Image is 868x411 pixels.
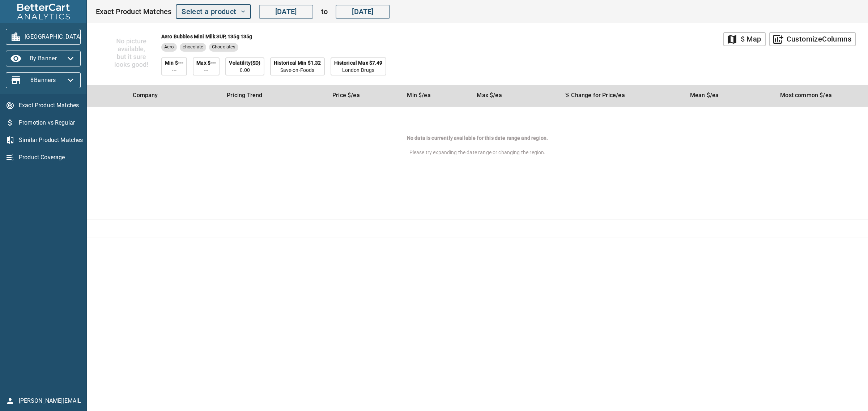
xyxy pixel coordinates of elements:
span: Most common of Current $/ea [780,92,832,99]
div: Min $--- [165,59,183,66]
img: BetterCart Analytics Logo [14,2,72,22]
div: Aero Bubbles Mini Milk SUP, 135g 135g [161,33,252,40]
span: Product Coverage [19,153,81,162]
div: Max $--- [196,59,216,66]
span: [GEOGRAPHIC_DATA] [12,31,75,43]
div: $ Map [741,33,761,46]
img: Aero Bubbles Mini Milk SUP, 135g [104,26,158,80]
span: --- [204,66,208,74]
span: Price per each [332,92,360,99]
div: Volatility(SD) [225,57,264,75]
button: [GEOGRAPHIC_DATA] [6,29,81,45]
span: to [321,7,328,17]
div: Chocolates [209,43,239,52]
span: Chocolates [209,44,239,51]
span: Exact Product Matches [19,101,81,110]
button: Select a product [176,4,251,19]
span: 8 Banners [12,74,75,86]
div: Volatility(SD) [229,59,260,66]
span: Promotion vs Regular [19,118,81,127]
div: Historical Max $7.49 [334,59,383,66]
button: add_chartCustomizeColumns [769,32,856,46]
i: map [726,34,738,45]
td: Please try expanding the date range or changing the region. [87,107,868,220]
span: Select a product [182,5,245,18]
i: add_chart [772,34,784,45]
span: Company/Banner [133,92,158,99]
b: No data is currently available for this date range and region. [407,135,548,141]
span: Min price per each [407,92,430,99]
span: Min $/ea compared to Max $/ea for the time period specified [565,92,625,99]
span: Max price per each [477,92,502,99]
span: Customize Columns [774,33,851,46]
div: Aero [161,43,177,52]
div: Exact Product Matches [96,4,393,19]
span: Pricing Trend Graph [227,92,262,99]
span: chocolate [180,44,206,51]
button: By Banner [6,51,81,66]
span: By Banner [12,53,75,64]
span: [PERSON_NAME][EMAIL_ADDRESS][DOMAIN_NAME] [19,397,81,405]
table: regular price report [87,84,868,238]
button: 8Banners [6,72,81,88]
span: 0.00 [240,66,250,74]
span: Mean of Current $/each [690,92,719,99]
span: Aero [161,44,177,51]
span: Similar Product Matches [19,136,81,144]
div: Historical Min $1.32 [274,59,321,66]
span: Save-on-Foods [280,66,315,74]
span: --- [172,66,176,74]
span: London Drugs [342,66,375,74]
div: chocolate [180,43,206,52]
button: map$ Map [723,32,766,46]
